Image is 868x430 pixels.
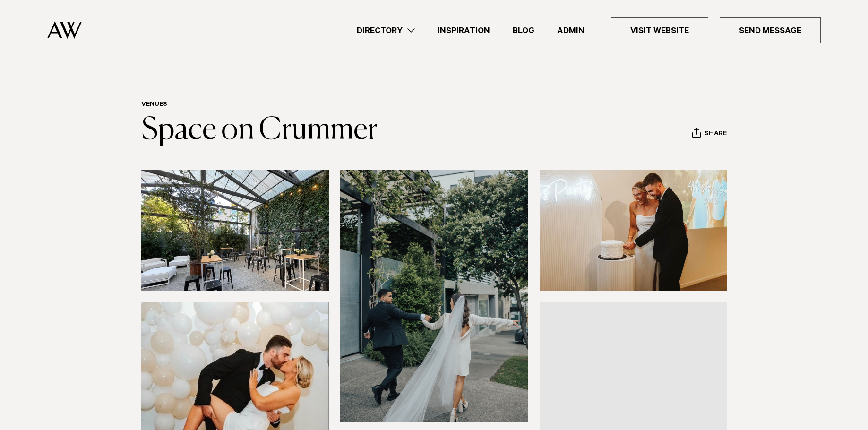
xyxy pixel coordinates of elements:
a: Venues [141,101,167,109]
a: Admin [546,24,596,37]
a: Space on Crummer [141,115,378,146]
img: Auckland Weddings Logo [47,21,82,39]
img: Blank canvas event space Auckland [141,170,329,291]
a: Send Message [720,17,821,43]
a: Directory [345,24,426,37]
img: Just married in Ponsonby [340,170,528,422]
img: Cake cutting at Space on Crummer [540,170,728,291]
span: Share [705,130,727,139]
a: Blog [501,24,546,37]
button: Share [692,127,727,141]
a: Inspiration [426,24,501,37]
a: Visit Website [611,17,708,43]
